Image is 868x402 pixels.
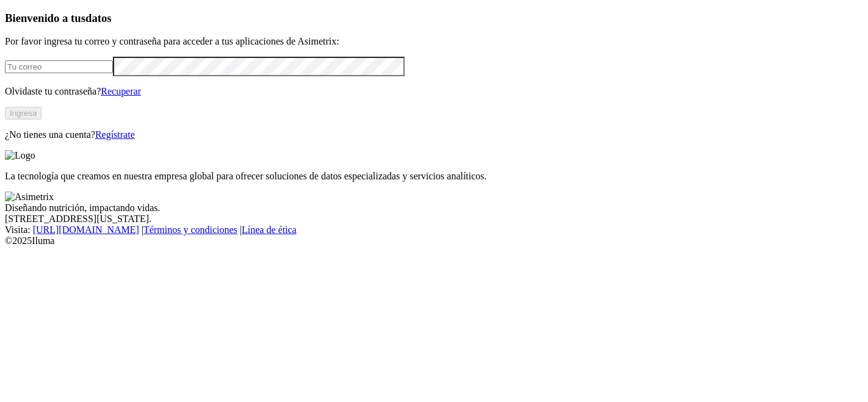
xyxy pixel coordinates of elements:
span: datos [85,12,112,24]
p: Olvidaste tu contraseña? [5,86,863,97]
div: Diseñando nutrición, impactando vidas. [5,203,863,214]
div: Visita : | | [5,224,863,235]
img: Logo [5,150,35,161]
p: Por favor ingresa tu correo y contraseña para acceder a tus aplicaciones de Asimetrix: [5,36,863,47]
div: © 2025 Iluma [5,235,863,246]
a: Términos y condiciones [143,224,237,235]
a: Recuperar [101,86,141,96]
input: Tu correo [5,60,113,73]
a: [URL][DOMAIN_NAME] [33,224,139,235]
a: Línea de ética [242,224,297,235]
img: Asimetrix [5,192,54,203]
button: Ingresa [5,107,42,120]
p: ¿No tienes una cuenta? [5,129,863,140]
a: Regístrate [95,129,135,140]
div: [STREET_ADDRESS][US_STATE]. [5,214,863,224]
h3: Bienvenido a tus [5,12,863,25]
p: La tecnología que creamos en nuestra empresa global para ofrecer soluciones de datos especializad... [5,171,863,182]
